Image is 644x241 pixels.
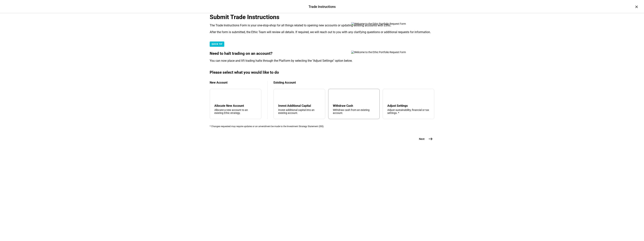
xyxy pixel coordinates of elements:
[278,108,321,114] div: Invest additional capital into an existing account.
[210,59,434,63] div: You can now place and lift trading halts through the Platform by selecting the "Adjust Settings" ...
[210,24,434,27] div: The Trade Instructions Form is your one-stop-shop for all things related to opening new accounts ...
[333,108,375,114] div: Withdraw cash from an existing account.
[214,104,257,108] div: Allocate New Account
[210,42,224,47] div: QUICK TIP
[387,108,430,114] div: Adjust sustainability, financial or tax settings. *
[428,137,433,141] mat-icon: east
[351,22,419,25] img: Welcome to the Ethic Portfolio Request Form
[309,4,336,9] div: Trade Instructions
[634,4,640,10] div: ×
[210,70,434,75] div: Please select what you would like to do
[333,104,375,108] div: Withdraw Cash
[414,135,434,143] button: Next
[210,125,434,128] div: * Changes requested may require updates or an amendment be made to the Investment Strategy Statem...
[210,51,434,56] div: Need to halt trading on an account?
[278,104,321,108] div: Invest Additional Capital
[387,104,430,108] div: Adjust Settings
[279,94,283,99] mat-icon: arrow_downward
[351,51,419,54] img: Welcome to the Ethic Portfolio Request Form
[334,94,338,99] mat-icon: arrow_upward
[210,13,434,21] div: Submit Trade Instructions
[215,94,220,99] mat-icon: add
[210,30,434,34] div: After the form is submitted, the Ethic Team will review all details. If required, we will reach o...
[210,81,261,84] div: New Account
[214,108,257,114] div: Allocate a new account to an existing Ethic strategy.
[274,81,434,84] div: Existing Account
[419,137,425,141] span: Next
[387,93,393,99] mat-icon: tune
